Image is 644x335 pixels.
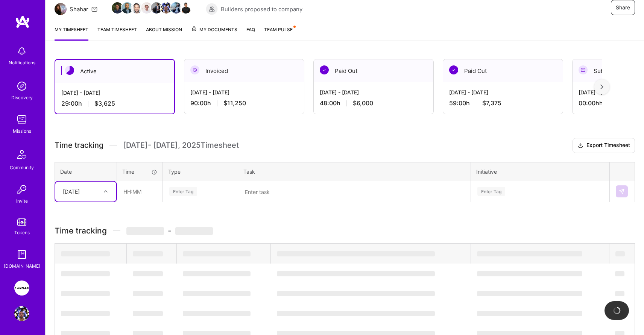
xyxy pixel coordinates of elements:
[133,291,163,296] span: ‌
[65,66,74,75] img: Active
[449,88,557,96] div: [DATE] - [DATE]
[61,100,168,108] div: 29:00 h
[477,311,582,316] span: ‌
[573,138,635,153] button: Export Timesheet
[112,2,122,14] a: Team Member Avatar
[600,84,603,89] img: right
[616,4,630,11] span: Share
[14,280,29,296] img: Langan: AI-Copilot for Environmental Site Assessment
[70,5,88,13] div: Shahar
[477,251,582,256] span: ‌
[619,188,625,194] img: Submit
[175,227,213,235] span: ‌
[55,3,67,15] img: Team Architect
[61,89,168,97] div: [DATE] - [DATE]
[314,59,433,82] div: Paid Out
[126,227,164,235] span: ‌
[206,3,218,15] img: Builders proposed to company
[61,291,110,296] span: ‌
[443,59,563,82] div: Paid Out
[449,99,557,107] div: 59:00 h
[277,251,435,256] span: ‌
[13,127,31,135] div: Missions
[221,5,302,13] span: Builders proposed to company
[152,2,161,14] a: Team Member Avatar
[449,65,458,74] img: Paid Out
[4,262,40,270] div: [DOMAIN_NAME]
[15,15,30,29] img: logo
[9,59,35,67] div: Notifications
[320,88,427,96] div: [DATE] - [DATE]
[11,94,33,102] div: Discovery
[14,44,29,59] img: bell
[180,2,191,14] img: Team Member Avatar
[277,311,435,316] span: ‌
[320,65,329,74] img: Paid Out
[12,280,31,296] a: Langan: AI-Copilot for Environmental Site Assessment
[55,162,117,181] th: Date
[615,251,625,256] span: ‌
[10,164,34,171] div: Community
[169,186,197,197] div: Enter Tag
[133,271,163,276] span: ‌
[94,100,115,108] span: $3,625
[353,99,373,107] span: $6,000
[183,311,251,316] span: ‌
[163,162,238,181] th: Type
[17,218,26,226] img: tokens
[577,142,583,150] i: icon Download
[223,99,246,107] span: $11,250
[14,79,29,94] img: discovery
[277,271,435,276] span: ‌
[63,188,80,196] div: [DATE]
[183,291,251,296] span: ‌
[161,2,171,14] a: Team Member Avatar
[264,26,295,41] a: Team Pulse
[190,99,298,107] div: 90:00 h
[320,99,427,107] div: 48:00 h
[277,291,435,296] span: ‌
[61,271,110,276] span: ‌
[14,247,29,262] img: guide book
[161,2,172,14] img: Team Member Avatar
[191,26,237,34] span: My Documents
[181,2,191,14] a: Team Member Avatar
[477,291,582,296] span: ‌
[14,112,29,127] img: teamwork
[122,168,157,176] div: Time
[151,2,162,14] img: Team Member Avatar
[61,311,110,316] span: ‌
[184,59,304,82] div: Invoiced
[476,168,604,176] div: Initiative
[190,88,298,96] div: [DATE] - [DATE]
[190,65,199,74] img: Invoiced
[123,141,239,150] span: [DATE] - [DATE] , 2025 Timesheet
[579,65,588,74] img: Submitted
[91,6,97,12] i: icon Mail
[142,2,152,14] a: Team Member Avatar
[482,99,501,107] span: $7,375
[104,189,108,193] i: icon Chevron
[13,146,31,164] img: Community
[146,26,182,41] a: About Mission
[12,306,31,321] a: User Avatar
[477,271,582,276] span: ‌
[191,26,237,41] a: My Documents
[55,26,88,41] a: My timesheet
[615,291,624,296] span: ‌
[61,251,110,256] span: ‌
[122,2,133,14] img: Team Member Avatar
[133,311,163,316] span: ‌
[55,60,174,83] div: Active
[238,162,471,181] th: Task
[133,251,163,256] span: ‌
[117,182,162,202] input: HH:MM
[171,2,181,14] a: Team Member Avatar
[97,26,137,41] a: Team timesheet
[264,27,293,32] span: Team Pulse
[170,2,182,14] img: Team Member Avatar
[55,226,635,235] h3: Time tracking
[183,251,251,256] span: ‌
[14,229,30,236] div: Tokens
[615,271,624,276] span: ‌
